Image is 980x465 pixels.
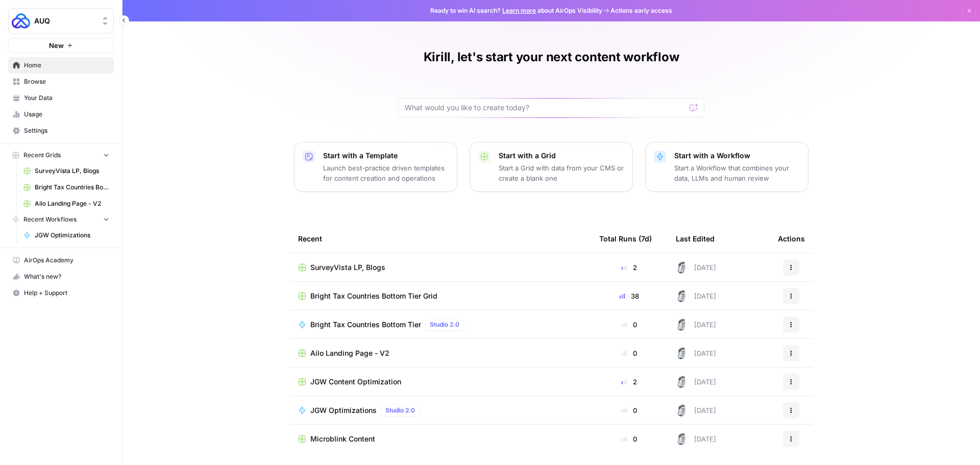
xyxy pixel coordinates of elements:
[676,261,688,274] img: 28dbpmxwbe1lgts1kkshuof3rm4g
[676,376,716,388] div: [DATE]
[599,348,659,358] div: 0
[24,110,109,119] span: Usage
[645,142,808,192] button: Start with a WorkflowStart a Workflow that combines your data, LLMs and human review
[298,434,583,444] a: Microblink Content
[8,106,114,123] a: Usage
[599,405,659,415] div: 0
[610,6,672,15] span: Actions early access
[676,225,715,253] div: Last Edited
[676,290,716,302] div: [DATE]
[470,142,633,192] button: Start with a GridStart a Grid with data from your CMS or create a blank one
[430,320,459,329] span: Studio 2.0
[599,434,659,444] div: 0
[385,406,415,415] span: Studio 2.0
[24,256,109,265] span: AirOps Academy
[310,434,375,444] span: Microblink Content
[676,319,716,331] div: [DATE]
[294,142,457,192] button: Start with a TemplateLaunch best-practice driven templates for content creation and operations
[310,291,437,301] span: Bright Tax Countries Bottom Tier Grid
[599,291,659,301] div: 38
[310,377,401,387] span: JGW Content Optimization
[35,199,109,208] span: Ailo Landing Page - V2
[310,348,389,358] span: Ailo Landing Page - V2
[298,404,583,417] a: JGW OptimizationsStudio 2.0
[676,290,688,302] img: 28dbpmxwbe1lgts1kkshuof3rm4g
[35,166,109,176] span: SurveyVista LP, Blogs
[499,163,624,183] p: Start a Grid with data from your CMS or create a blank one
[778,225,805,253] div: Actions
[49,40,64,51] span: New
[24,61,109,70] span: Home
[676,347,716,359] div: [DATE]
[676,319,688,331] img: 28dbpmxwbe1lgts1kkshuof3rm4g
[8,74,114,90] a: Browse
[34,16,96,26] span: AUQ
[23,151,61,160] span: Recent Grids
[24,288,109,298] span: Help + Support
[323,151,449,161] p: Start with a Template
[35,231,109,240] span: JGW Optimizations
[676,376,688,388] img: 28dbpmxwbe1lgts1kkshuof3rm4g
[8,90,114,106] a: Your Data
[298,291,583,301] a: Bright Tax Countries Bottom Tier Grid
[8,252,114,268] a: AirOps Academy
[499,151,624,161] p: Start with a Grid
[298,225,583,253] div: Recent
[298,348,583,358] a: Ailo Landing Page - V2
[8,8,114,34] button: Workspace: AUQ
[430,6,602,15] span: Ready to win AI search? about AirOps Visibility
[8,148,114,163] button: Recent Grids
[9,269,113,284] div: What's new?
[35,183,109,192] span: Bright Tax Countries Bottom Tier Grid
[323,163,449,183] p: Launch best-practice driven templates for content creation and operations
[8,57,114,74] a: Home
[676,433,688,445] img: 28dbpmxwbe1lgts1kkshuof3rm4g
[599,262,659,273] div: 2
[676,404,716,417] div: [DATE]
[310,405,377,415] span: JGW Optimizations
[8,38,114,53] button: New
[24,126,109,135] span: Settings
[19,163,114,179] a: SurveyVista LP, Blogs
[674,163,800,183] p: Start a Workflow that combines your data, LLMs and human review
[676,261,716,274] div: [DATE]
[310,320,421,330] span: Bright Tax Countries Bottom Tier
[424,49,679,65] h1: Kirill, let's start your next content workflow
[8,285,114,301] button: Help + Support
[674,151,800,161] p: Start with a Workflow
[676,433,716,445] div: [DATE]
[298,377,583,387] a: JGW Content Optimization
[599,320,659,330] div: 0
[19,195,114,212] a: Ailo Landing Page - V2
[8,212,114,227] button: Recent Workflows
[310,262,385,273] span: SurveyVista LP, Blogs
[298,262,583,273] a: SurveyVista LP, Blogs
[12,12,30,30] img: AUQ Logo
[676,404,688,417] img: 28dbpmxwbe1lgts1kkshuof3rm4g
[502,7,536,14] a: Learn more
[19,227,114,243] a: JGW Optimizations
[24,93,109,103] span: Your Data
[298,319,583,331] a: Bright Tax Countries Bottom TierStudio 2.0
[24,77,109,86] span: Browse
[23,215,77,224] span: Recent Workflows
[405,103,685,113] input: What would you like to create today?
[19,179,114,195] a: Bright Tax Countries Bottom Tier Grid
[676,347,688,359] img: 28dbpmxwbe1lgts1kkshuof3rm4g
[8,123,114,139] a: Settings
[599,225,652,253] div: Total Runs (7d)
[599,377,659,387] div: 2
[8,268,114,285] button: What's new?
